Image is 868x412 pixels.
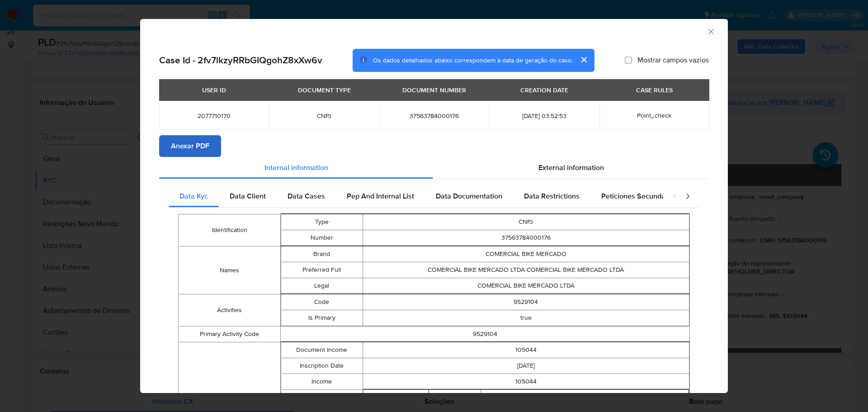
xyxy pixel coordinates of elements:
[179,191,208,201] span: Data Kyc
[292,82,356,98] div: DOCUMENT TYPE
[363,230,689,246] td: 37563784000176
[363,262,689,278] td: COMERCIAL BIKE MERCADO LTDA COMERCIAL BIKE MERCADO LTDA
[390,112,478,120] span: 37563784000176
[281,294,363,310] td: Code
[281,342,363,358] td: Document Income
[179,294,281,327] td: Activities
[159,135,221,157] button: Anexar PDF
[179,214,281,246] td: Identification
[707,27,715,35] button: Fechar a janela
[363,278,689,294] td: COMERCIAL BIKE MERCADO LTDA
[159,54,322,66] h2: Case Id - 2fv7lkzyRRbGIQgohZ8xXw6v
[179,327,281,342] td: Primary Activity Code
[281,230,363,246] td: Number
[347,191,414,201] span: Pep And Internal List
[281,278,363,294] td: Legal
[159,157,709,179] div: Detailed info
[601,191,678,201] span: Peticiones Secundarias
[538,162,604,173] span: External information
[280,112,368,120] span: CNPJ
[373,56,573,65] span: Os dados detalhados abaixo correspondem à data de geração do caso.
[363,342,689,358] td: 105044
[281,327,690,342] td: 9529104
[481,390,688,406] td: 32306750610
[363,310,689,326] td: true
[637,56,709,65] span: Mostrar campos vazios
[515,82,574,98] div: CREATION DATE
[179,246,281,294] td: Names
[169,185,663,207] div: Detailed internal info
[363,214,689,230] td: CNPJ
[500,112,588,120] span: [DATE] 03:52:53
[637,111,671,120] span: Point_check
[363,374,689,390] td: 105044
[524,191,580,201] span: Data Restrictions
[625,57,632,64] input: Mostrar campos vazios
[573,49,594,71] button: cerrar
[363,294,689,310] td: 9529104
[230,191,266,201] span: Data Client
[281,246,363,262] td: Brand
[281,262,363,278] td: Preferred Full
[288,191,325,201] span: Data Cases
[281,310,363,326] td: Is Primary
[197,82,231,98] div: USER ID
[140,19,728,393] div: closure-recommendation-modal
[281,374,363,390] td: Income
[264,162,328,173] span: Internal information
[170,112,258,120] span: 2077710170
[363,246,689,262] td: COMERCIAL BIKE MERCADO
[281,214,363,230] td: Type
[363,358,689,374] td: [DATE]
[436,191,502,201] span: Data Documentation
[429,390,481,406] td: Number
[631,82,678,98] div: CASE RULES
[281,358,363,374] td: Inscription Date
[171,136,209,156] span: Anexar PDF
[397,82,472,98] div: DOCUMENT NUMBER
